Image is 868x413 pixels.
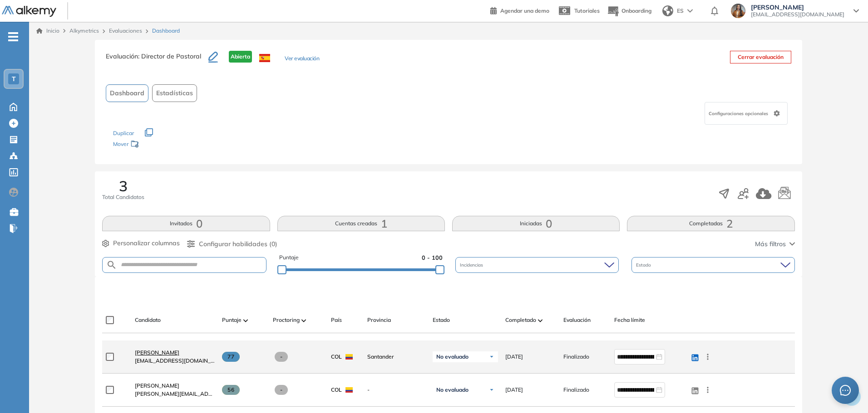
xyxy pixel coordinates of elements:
[135,349,215,357] a: [PERSON_NAME]
[102,193,144,201] span: Total Candidatos
[367,386,425,394] span: -
[367,353,425,361] span: Santander
[279,253,299,262] span: Puntaje
[677,7,684,15] span: ES
[8,36,18,38] i: -
[277,216,445,231] button: Cuentas creadas1
[138,52,201,60] span: : Director de Pastoral
[709,110,770,117] span: Configuraciones opcionales
[331,353,342,361] span: COL
[751,4,844,11] span: [PERSON_NAME]
[135,390,215,398] span: [PERSON_NAME][EMAIL_ADDRESS][DOMAIN_NAME]
[614,316,645,324] span: Fecha límite
[106,51,208,70] h3: Evaluación
[222,316,242,324] span: Puntaje
[106,259,117,271] img: SEARCH_ALT
[505,386,523,394] span: [DATE]
[621,7,651,14] span: Onboarding
[152,84,197,102] button: Estadísticas
[436,353,469,360] span: No evaluado
[563,386,589,394] span: Finalizado
[259,54,270,62] img: ESP
[436,386,469,394] span: No evaluado
[285,54,319,64] button: Ver evaluación
[331,386,342,394] span: COL
[69,27,99,34] span: Alkymetrics
[563,316,591,324] span: Evaluación
[500,7,549,14] span: Agendar una demo
[574,7,600,14] span: Tutoriales
[490,5,549,15] a: Agendar una demo
[222,385,240,395] span: 56
[152,27,180,35] span: Dashboard
[563,353,589,361] span: Finalizado
[755,239,795,249] button: Más filtros
[662,5,673,16] img: world
[113,136,204,153] div: Mover
[840,385,851,396] span: message
[222,352,240,362] span: 77
[631,257,795,273] div: Estado
[687,9,693,13] img: arrow
[135,349,179,356] span: [PERSON_NAME]
[505,316,536,324] span: Completado
[538,319,542,322] img: [missing "en.ARROW_ALT" translation]
[135,357,215,365] span: [EMAIL_ADDRESS][DOMAIN_NAME]
[273,316,300,324] span: Proctoring
[102,216,270,231] button: Invitados0
[113,238,180,248] span: Personalizar columnas
[12,75,16,83] span: T
[135,316,161,324] span: Candidato
[275,385,288,395] span: -
[755,239,786,249] span: Más filtros
[367,316,391,324] span: Provincia
[489,354,494,360] img: Ícono de flecha
[36,27,59,35] a: Inicio
[2,6,56,17] img: Logo
[607,1,651,21] button: Onboarding
[422,253,443,262] span: 0 - 100
[243,319,248,322] img: [missing "en.ARROW_ALT" translation]
[460,262,485,268] span: Incidencias
[199,239,277,249] span: Configurar habilidades (0)
[301,319,306,322] img: [missing "en.ARROW_ALT" translation]
[705,102,788,125] div: Configuraciones opcionales
[730,51,791,63] button: Cerrar evaluación
[627,216,794,231] button: Completadas2
[156,88,193,98] span: Estadísticas
[109,27,142,34] a: Evaluaciones
[187,239,277,249] button: Configurar habilidades (0)
[102,238,180,248] button: Personalizar columnas
[135,382,179,389] span: [PERSON_NAME]
[455,257,619,273] div: Incidencias
[106,84,148,102] button: Dashboard
[345,387,353,393] img: COL
[505,353,523,361] span: [DATE]
[113,130,134,136] span: Duplicar
[636,262,653,268] span: Estado
[229,51,252,63] span: Abierta
[489,387,494,393] img: Ícono de flecha
[119,179,128,193] span: 3
[331,316,342,324] span: País
[751,11,844,18] span: [EMAIL_ADDRESS][DOMAIN_NAME]
[110,88,144,98] span: Dashboard
[135,382,215,390] a: [PERSON_NAME]
[345,354,353,360] img: COL
[275,352,288,362] span: -
[433,316,450,324] span: Estado
[452,216,620,231] button: Iniciadas0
